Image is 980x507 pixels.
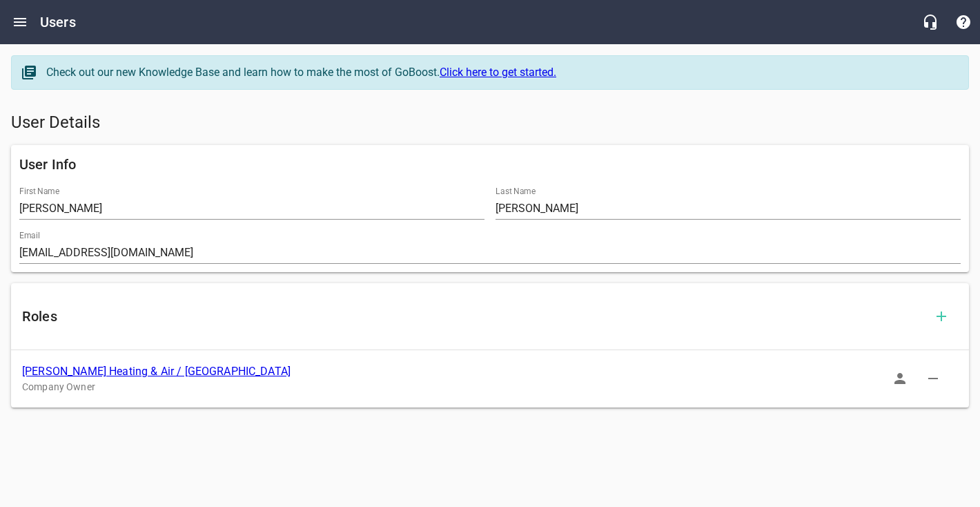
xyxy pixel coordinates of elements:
button: Add Role [925,300,958,333]
h6: Users [40,11,76,33]
h6: Roles [22,305,925,327]
div: Check out our new Knowledge Base and learn how to make the most of GoBoost. [46,64,954,81]
label: Email [19,231,40,240]
a: [PERSON_NAME] Heating & Air / [GEOGRAPHIC_DATA] [22,365,291,378]
button: Open drawer [3,6,37,39]
h6: User Info [19,153,961,175]
button: Live Chat [914,6,947,39]
p: Company Owner [22,380,936,394]
a: Click here to get started. [440,66,556,79]
h5: User Details [11,112,969,134]
button: Sign In as Role [883,362,917,395]
button: Support Portal [947,6,980,39]
label: Last Name [496,187,536,195]
label: First Name [19,187,59,195]
button: Delete Role [917,362,950,395]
